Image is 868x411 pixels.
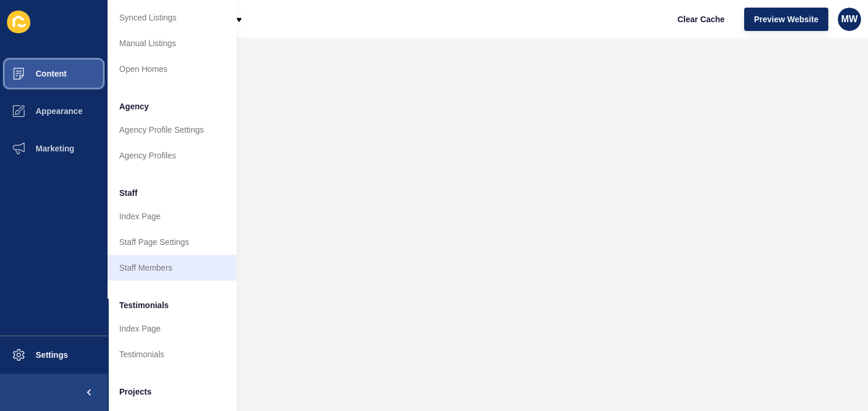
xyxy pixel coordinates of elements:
[108,255,236,281] a: Staff Members
[108,30,236,56] a: Manual Listings
[841,13,857,25] span: MW
[108,117,236,143] a: Agency Profile Settings
[754,13,818,25] span: Preview Website
[108,5,236,30] a: Synced Listings
[668,8,735,31] button: Clear Cache
[119,101,149,112] span: Agency
[744,8,828,31] button: Preview Website
[108,56,236,82] a: Open Homes
[108,341,236,367] a: Testimonials
[108,316,236,341] a: Index Page
[108,229,236,255] a: Staff Page Settings
[677,13,725,25] span: Clear Cache
[119,187,137,199] span: Staff
[119,299,169,311] span: Testimonials
[108,143,236,168] a: Agency Profiles
[119,386,151,398] span: Projects
[108,203,236,229] a: Index Page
